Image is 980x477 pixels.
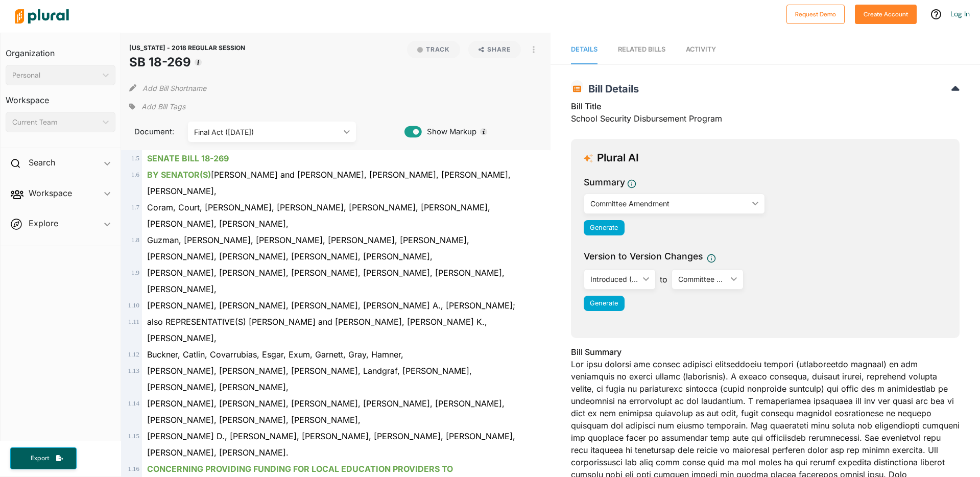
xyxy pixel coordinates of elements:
button: Request Demo [786,5,845,24]
h3: Plural AI [597,152,639,164]
div: Current Team [12,117,99,128]
ins: CONCERNING PROVIDING FUNDING FOR LOCAL EDUCATION PROVIDERS TO [147,464,453,474]
span: Coram, Court, [PERSON_NAME], [PERSON_NAME], [PERSON_NAME], [PERSON_NAME], [PERSON_NAME], [PERSON_... [147,202,490,229]
span: to [656,273,672,285]
span: 1 . 16 [128,465,139,472]
button: Export [10,447,77,469]
span: 1 . 5 [131,155,139,162]
div: Personal [12,70,99,81]
span: Add Bill Tags [141,102,185,112]
button: Track [407,41,460,58]
span: also REPRESENTATIVE(S) [PERSON_NAME] and [PERSON_NAME], [PERSON_NAME] K., [PERSON_NAME], [147,317,487,343]
ins: BY SENATOR(S) [147,170,211,180]
span: [US_STATE] - 2018 REGULAR SESSION [129,44,245,52]
div: Add tags [129,99,185,114]
span: [PERSON_NAME], [PERSON_NAME], [PERSON_NAME], [PERSON_NAME], [PERSON_NAME], [PERSON_NAME], [PERSON... [147,398,505,425]
div: Committee Amendment [678,274,727,284]
span: 1 . 10 [128,302,139,309]
span: [PERSON_NAME] D., [PERSON_NAME], [PERSON_NAME], [PERSON_NAME], [PERSON_NAME], [PERSON_NAME], [PER... [147,431,515,458]
span: 1 . 15 [128,433,139,440]
button: Generate [584,220,625,235]
a: Create Account [855,8,917,19]
span: Document: [129,126,175,137]
a: Activity [686,35,716,64]
span: 1 . 9 [131,269,139,276]
button: Share [464,41,525,58]
button: Generate [584,296,625,311]
span: [PERSON_NAME], [PERSON_NAME], [PERSON_NAME], [PERSON_NAME] A., [PERSON_NAME]; [147,300,515,311]
a: RELATED BILLS [618,35,665,64]
span: Show Markup [422,126,476,137]
a: Request Demo [786,8,845,19]
button: Create Account [855,5,917,24]
h3: Bill Summary [571,346,960,358]
div: RELATED BILLS [618,44,665,54]
span: Activity [686,45,716,53]
div: Introduced ([DATE]) [590,274,639,284]
span: 1 . 11 [128,318,139,325]
h3: Bill Title [571,100,960,112]
ins: SENATE BILL 18-269 [147,153,229,163]
span: Bill Details [583,83,639,95]
span: Buckner, Catlin, Covarrubias, Esgar, Exum, Garnett, Gray, Hamner, [147,349,403,360]
span: 1 . 13 [128,367,139,374]
h3: Organization [6,38,115,61]
span: 1 . 7 [131,204,139,211]
h1: SB 18-269 [129,53,245,71]
span: [PERSON_NAME], [PERSON_NAME], [PERSON_NAME], [PERSON_NAME], [PERSON_NAME], [PERSON_NAME], [147,268,505,294]
div: Committee Amendment [590,198,749,209]
span: 1 . 6 [131,171,139,178]
span: [PERSON_NAME] and [PERSON_NAME], [PERSON_NAME], [PERSON_NAME], [PERSON_NAME], [147,170,511,196]
div: Tooltip anchor [479,127,488,136]
span: 1 . 8 [131,236,139,244]
div: School Security Disbursement Program [571,100,960,131]
span: Generate [590,299,618,307]
span: Details [571,45,597,53]
h3: Summary [584,176,625,189]
button: Share [468,41,521,58]
span: Generate [590,224,618,231]
span: Guzman, [PERSON_NAME], [PERSON_NAME], [PERSON_NAME], [PERSON_NAME], [PERSON_NAME], [PERSON_NAME],... [147,235,469,261]
div: Tooltip anchor [194,58,203,67]
span: [PERSON_NAME], [PERSON_NAME], [PERSON_NAME], Landgraf, [PERSON_NAME], [PERSON_NAME], [PERSON_NAME], [147,366,472,392]
h2: Search [29,157,55,168]
a: Details [571,35,597,64]
span: Version to Version Changes [584,250,703,263]
span: 1 . 12 [128,351,139,358]
span: 1 . 14 [128,400,139,407]
span: Export [23,454,56,463]
button: Add Bill Shortname [142,80,206,96]
div: Final Act ([DATE]) [194,127,340,137]
a: Log In [950,9,970,18]
h3: Workspace [6,85,115,108]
